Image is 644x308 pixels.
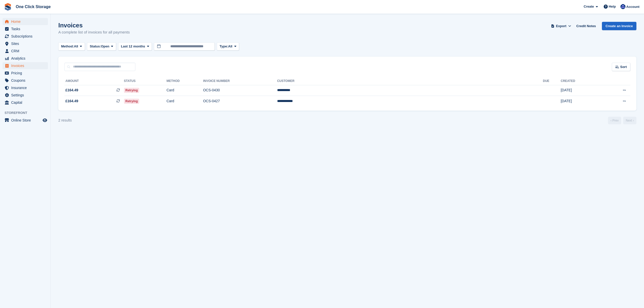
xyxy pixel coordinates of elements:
[228,44,232,49] span: All
[4,3,12,11] img: stora-icon-8386f47178a22dfd0bd8f6a31ec36ba5ce8667c1dd55bd0f319d3a0aa187defe.svg
[203,85,277,96] td: OCS-0430
[11,70,42,77] span: Pricing
[121,44,145,49] span: Last 12 months
[11,25,42,32] span: Tasks
[61,44,74,49] span: Method:
[574,22,598,30] a: Credit Notes
[11,47,42,55] span: CRM
[3,55,48,62] a: menu
[124,99,139,104] span: Retrying
[65,88,78,93] span: £164.49
[623,117,636,124] a: Next
[620,4,625,9] img: Thomas
[42,117,48,123] a: Preview store
[3,47,48,55] a: menu
[14,3,53,11] a: One Click Storage
[277,77,543,85] th: Customer
[3,62,48,69] a: menu
[561,85,601,96] td: [DATE]
[11,84,42,91] span: Insurance
[561,77,601,85] th: Created
[550,22,572,30] button: Export
[101,44,109,49] span: Open
[3,70,48,77] a: menu
[3,25,48,32] a: menu
[11,117,42,124] span: Online Store
[167,96,203,107] td: Card
[3,77,48,84] a: menu
[561,96,601,107] td: [DATE]
[626,4,639,9] span: Account
[11,55,42,62] span: Analytics
[556,24,566,29] span: Export
[58,118,72,123] div: 2 results
[58,42,85,51] button: Method: All
[217,42,239,51] button: Type: All
[74,44,78,49] span: All
[3,33,48,40] a: menu
[11,40,42,47] span: Sites
[203,96,277,107] td: OCS-0427
[167,77,203,85] th: Method
[608,117,621,124] a: Previous
[602,22,636,30] a: Create an Invoice
[11,62,42,69] span: Invoices
[65,98,78,104] span: £164.49
[5,110,50,115] span: Storefront
[3,40,48,47] a: menu
[58,22,130,29] h1: Invoices
[11,99,42,106] span: Capital
[220,44,228,49] span: Type:
[3,117,48,124] a: menu
[543,77,561,85] th: Due
[124,88,139,93] span: Retrying
[64,77,124,85] th: Amount
[11,92,42,99] span: Settings
[3,84,48,91] a: menu
[3,92,48,99] a: menu
[3,99,48,106] a: menu
[620,64,627,70] span: Sort
[90,44,101,49] span: Status:
[607,117,637,124] nav: Page
[167,85,203,96] td: Card
[124,77,167,85] th: Status
[3,18,48,25] a: menu
[11,77,42,84] span: Coupons
[609,4,616,9] span: Help
[87,42,116,51] button: Status: Open
[58,29,130,35] p: A complete list of invoices for all payments
[203,77,277,85] th: Invoice Number
[118,42,152,51] button: Last 12 months
[11,33,42,40] span: Subscriptions
[584,4,594,9] span: Create
[11,18,42,25] span: Home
